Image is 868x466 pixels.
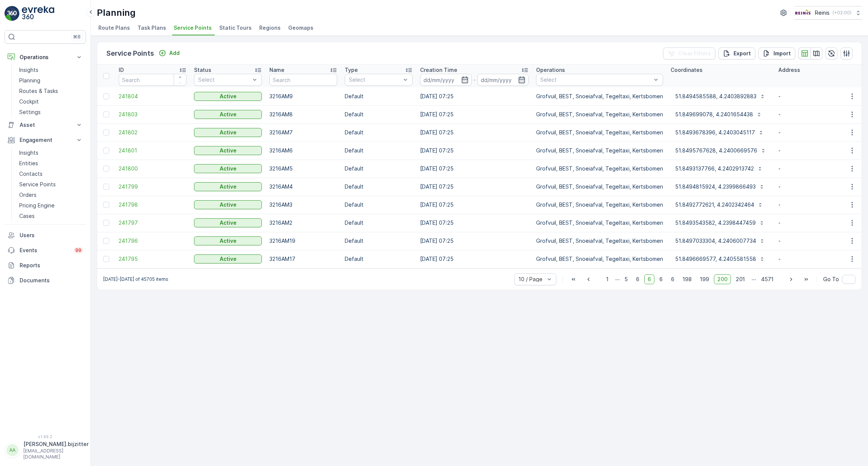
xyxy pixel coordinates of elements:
a: 241804 [119,93,186,100]
td: 3216AM2 [266,214,341,232]
span: 241799 [119,183,186,190]
td: [DATE] 07:25 [416,142,532,160]
img: logo [5,6,20,21]
div: Toggle Row Selected [103,220,109,226]
a: Contacts [16,169,86,179]
span: Service Points [174,24,212,32]
a: Documents [5,273,86,288]
div: Toggle Row Selected [103,93,109,99]
p: Reports [20,262,83,269]
a: Planning [16,75,86,86]
p: - [473,75,476,84]
p: Add [169,49,180,57]
p: Active [220,201,237,209]
p: Active [220,129,237,136]
p: Cockpit [19,98,39,105]
p: ( +02:00 ) [833,10,851,16]
a: 241801 [119,147,186,154]
div: Toggle Row Selected [103,202,109,208]
p: Contacts [19,170,43,178]
button: Active [194,254,262,263]
div: Toggle Row Selected [103,256,109,262]
p: Import [773,50,791,57]
span: 198 [679,274,695,284]
button: Active [194,128,262,137]
p: Select [349,76,401,84]
p: 51.8493137766, 4.2402913742 [675,165,754,172]
p: 51.8494585588, 4.2403892883 [675,93,756,100]
td: Grofvuil, BEST, Snoeiafval, Tegeltaxi, Kertsbomen [532,232,667,250]
a: Entities [16,158,86,169]
div: AA [6,444,18,456]
p: ... [752,274,756,284]
a: Settings [16,107,86,117]
p: 51.849699078, 4.2401654438 [675,111,753,118]
button: Active [194,218,262,227]
button: Asset [5,117,86,132]
td: [DATE] 07:25 [416,178,532,196]
td: - [775,160,850,178]
button: Clear Filters [663,47,715,59]
input: Search [269,74,337,86]
td: [DATE] 07:25 [416,87,532,105]
td: [DATE] 07:25 [416,160,532,178]
button: Add [156,49,183,58]
p: Active [220,219,237,227]
p: Operations [20,53,71,61]
p: Planning [19,77,40,84]
span: 241797 [119,219,186,227]
p: 51.8493543582, 4.2398447459 [675,219,756,227]
p: Service Points [106,48,154,59]
input: dd/mm/yyyy [420,74,472,86]
a: 241796 [119,237,186,245]
div: Toggle Row Selected [103,148,109,154]
button: Active [194,200,262,209]
td: 3216AM3 [266,196,341,214]
span: Regions [259,24,281,32]
button: 51.8493137766, 4.2402913742 [671,163,767,175]
p: Active [220,165,237,172]
p: Insights [19,149,38,157]
p: 51.8496669577, 4.2405581558 [675,255,756,263]
button: Active [194,182,262,191]
p: Users [20,231,83,239]
p: 51.8495767628, 4.2400669576 [675,147,757,154]
p: Active [220,237,237,245]
td: 3216AM5 [266,160,341,178]
td: Default [341,105,416,123]
p: [PERSON_NAME].bijzitter [23,440,89,448]
p: Active [220,147,237,154]
p: Operations [536,66,565,74]
td: Grofvuil, BEST, Snoeiafval, Tegeltaxi, Kertsbomen [532,105,667,123]
td: - [775,105,850,123]
a: Cases [16,211,86,221]
p: Select [540,76,651,84]
td: - [775,196,850,214]
p: Select [198,76,250,84]
td: Grofvuil, BEST, Snoeiafval, Tegeltaxi, Kertsbomen [532,123,667,142]
td: Default [341,178,416,196]
td: Default [341,142,416,160]
span: 6 [644,274,654,284]
span: 241800 [119,165,186,172]
p: Reinis [815,9,830,17]
p: Orders [19,191,37,199]
p: Active [220,183,237,190]
td: 3216AM19 [266,232,341,250]
a: Routes & Tasks [16,86,86,96]
p: Address [778,66,800,74]
td: 3216AM9 [266,87,341,105]
span: 241802 [119,129,186,136]
td: Default [341,196,416,214]
p: Coordinates [671,66,703,74]
p: Creation Time [420,66,457,74]
td: Grofvuil, BEST, Snoeiafval, Tegeltaxi, Kertsbomen [532,178,667,196]
p: Name [269,66,284,74]
p: ... [615,274,620,284]
p: Engagement [20,136,71,144]
td: - [775,250,850,268]
p: Export [734,50,751,57]
p: Active [220,255,237,263]
td: Grofvuil, BEST, Snoeiafval, Tegeltaxi, Kertsbomen [532,160,667,178]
